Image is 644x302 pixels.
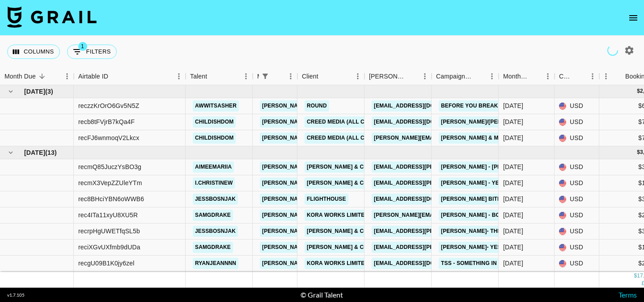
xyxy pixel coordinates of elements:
a: [PERSON_NAME] & Co LLC [305,161,382,173]
a: [PERSON_NAME] & Co LLC [305,178,382,189]
div: Sep '25 [503,259,523,268]
div: Booker [364,68,432,85]
div: Month Due [499,68,555,85]
button: Sort [108,70,121,83]
button: Sort [573,70,586,83]
button: Menu [485,70,499,83]
a: aimeemariia [193,161,234,173]
button: Select columns [7,45,60,59]
a: [PERSON_NAME] & Mergui - LIVING ROOM [439,132,560,144]
a: [PERSON_NAME][EMAIL_ADDRESS][DOMAIN_NAME] [372,210,517,221]
a: TSS - Something In The Way [439,258,525,269]
div: Campaign (Type) [432,68,499,85]
a: [PERSON_NAME][EMAIL_ADDRESS][DOMAIN_NAME] [260,258,406,269]
div: Airtable ID [74,68,186,85]
div: USD [555,130,599,146]
div: USD [555,207,599,223]
div: Sep '25 [503,227,523,236]
a: [PERSON_NAME] - Born to Fly [439,210,530,221]
div: recmX3VepZZUleYTm [78,178,142,187]
span: ( 3 ) [45,87,53,96]
div: recrpHgUWETfqSL5b [78,227,140,236]
div: Oct '25 [503,117,523,126]
div: USD [555,114,599,130]
div: USD [555,240,599,256]
a: Flighthouse [305,194,348,205]
div: recb8tFVjrB7kQa4F [78,117,135,126]
a: Round [305,100,329,112]
div: Sep '25 [503,211,523,219]
button: Sort [613,70,625,83]
a: jessbosnjak [193,226,238,237]
a: [PERSON_NAME]- Yes Baby [439,242,521,253]
a: [EMAIL_ADDRESS][DOMAIN_NAME] [372,258,472,269]
div: 1 active filter [259,70,271,83]
button: hide children [4,146,17,159]
button: open drawer [624,9,642,27]
div: USD [555,191,599,207]
div: Sep '25 [503,178,523,187]
div: v 1.7.105 [7,292,25,298]
div: rec4ITa11xyU8XU5R [78,211,138,219]
a: [PERSON_NAME][EMAIL_ADDRESS][DOMAIN_NAME] [260,194,406,205]
div: Client [302,68,318,85]
div: Airtable ID [78,68,108,85]
button: Menu [172,70,186,83]
div: Month Due [4,68,36,85]
a: [PERSON_NAME][EMAIL_ADDRESS][DOMAIN_NAME] [260,100,406,112]
a: samgdrake [193,210,233,221]
img: Grail Talent [7,6,97,28]
div: $ [637,149,640,156]
a: [PERSON_NAME][EMAIL_ADDRESS][DOMAIN_NAME] [260,226,406,237]
div: Sep '25 [503,243,523,252]
div: USD [555,223,599,240]
a: [EMAIL_ADDRESS][DOMAIN_NAME] [372,194,472,205]
a: [EMAIL_ADDRESS][DOMAIN_NAME] [372,100,472,112]
div: recmQ85JuczYsBO3g [78,162,141,171]
div: Client [297,68,364,85]
button: Show filters [67,45,117,59]
div: $ [637,87,640,95]
a: KORA WORKS LIMITED [305,210,371,221]
div: rec8BHciYBN6oWWB6 [78,194,144,203]
span: [DATE] [24,87,45,96]
div: recgU09B1K0jy6zel [78,259,135,268]
a: [PERSON_NAME] - [PERSON_NAME] [439,161,540,173]
button: Sort [207,70,220,83]
a: i.christinew [193,178,235,189]
button: Menu [284,70,297,83]
div: Talent [190,68,207,85]
button: Sort [318,70,331,83]
a: [EMAIL_ADDRESS][PERSON_NAME][DOMAIN_NAME] [372,178,517,189]
span: Refreshing clients, managers, users, talent, campaigns... [606,44,619,56]
div: reczzKrOrO6Gv5N5Z [78,101,139,110]
a: Creed Media (All Campaigns) [305,116,398,128]
div: USD [555,256,599,272]
div: Currency [555,68,599,85]
div: recFJ6wnmoqV2Lkcx [78,133,139,142]
div: Talent [186,68,253,85]
div: Sep '25 [503,162,523,171]
div: USD [555,175,599,191]
div: © Grail Talent [301,290,343,299]
div: Currency [559,68,573,85]
a: [EMAIL_ADDRESS][PERSON_NAME][DOMAIN_NAME] [372,242,517,253]
a: [PERSON_NAME] & Co LLC [305,226,382,237]
button: Menu [60,70,74,83]
a: [EMAIL_ADDRESS][DOMAIN_NAME] [372,116,472,128]
div: USD [555,159,599,175]
div: Manager [253,68,297,85]
button: Menu [351,70,364,83]
button: hide children [4,85,17,98]
a: jessbosnjak [193,194,238,205]
a: childishdom [193,132,236,144]
a: [PERSON_NAME][EMAIL_ADDRESS][DOMAIN_NAME] [260,132,406,144]
a: samgdrake [193,242,233,253]
a: [PERSON_NAME] - Yes baby [439,178,522,189]
button: Show filters [259,70,271,83]
a: childishdom [193,116,236,128]
a: [PERSON_NAME][EMAIL_ADDRESS][DOMAIN_NAME] [260,161,406,173]
a: ryanjeannnn [193,258,238,269]
a: Terms [619,290,637,299]
button: Sort [473,70,485,83]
